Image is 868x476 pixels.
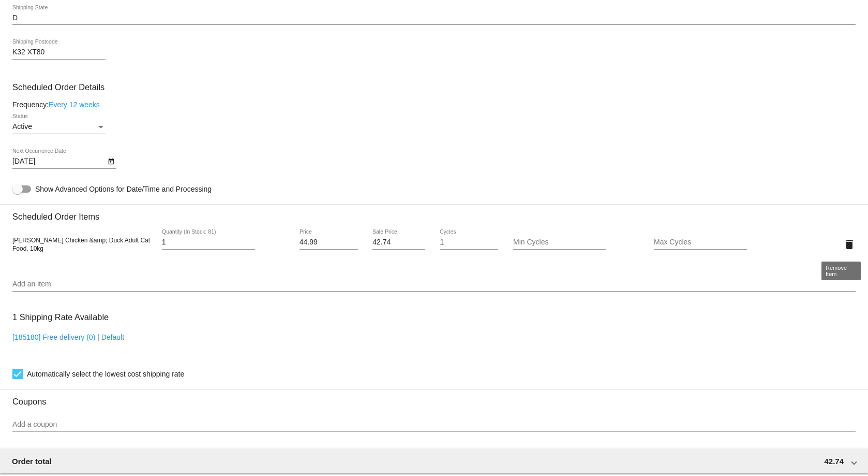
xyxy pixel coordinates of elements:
input: Price [300,238,358,247]
input: Shipping State [12,14,856,22]
mat-icon: delete [843,238,856,251]
h3: Scheduled Order Items [12,204,856,222]
span: 42.74 [824,457,844,466]
input: Add a coupon [12,421,856,429]
span: [PERSON_NAME] Chicken &amp; Duck Adult Cat Food, 10kg [12,237,150,252]
input: Quantity (In Stock: 81) [162,238,255,247]
a: Every 12 weeks [49,100,100,109]
h3: Scheduled Order Details [12,82,856,92]
div: Frequency: [12,100,856,109]
input: Min Cycles [513,238,606,247]
a: [185180] Free delivery (0) | Default [12,333,124,341]
h3: 1 Shipping Rate Available [12,306,109,328]
input: Cycles [440,238,498,247]
button: Open calendar [106,155,116,166]
input: Max Cycles [654,238,747,247]
h3: Coupons [12,389,856,407]
input: Shipping Postcode [12,48,106,56]
span: Order total [12,457,52,466]
input: Next Occurrence Date [12,157,106,166]
input: Sale Price [372,238,425,247]
span: Show Advanced Options for Date/Time and Processing [35,184,212,194]
input: Add an item [12,280,856,289]
mat-select: Status [12,123,106,131]
span: Automatically select the lowest cost shipping rate [27,368,184,380]
span: Active [12,122,32,131]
